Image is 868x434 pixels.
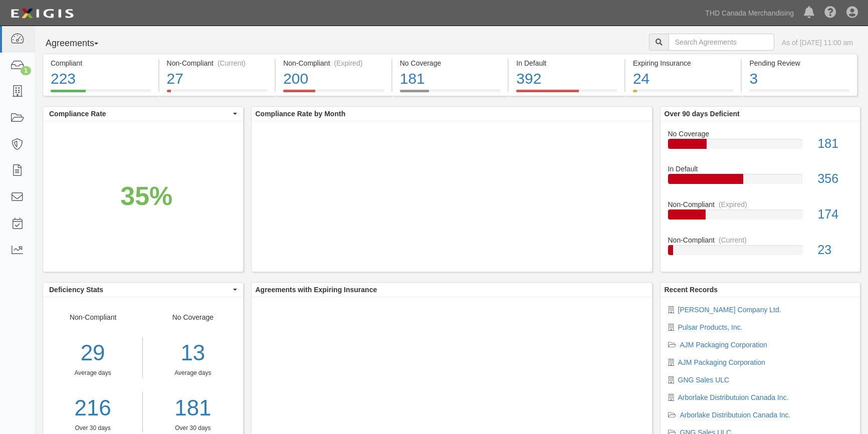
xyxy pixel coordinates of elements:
a: 216 [43,392,142,424]
div: 24 [633,68,734,90]
b: Compliance Rate by Month [256,110,346,118]
div: (Expired) [719,199,747,209]
button: Agreements [43,34,118,54]
div: 200 [283,68,384,90]
a: Non-Compliant(Current)27 [159,90,275,98]
div: 23 [810,241,860,259]
a: Compliant223 [43,90,158,98]
b: Recent Records [665,286,718,294]
div: 3 [749,68,849,90]
a: No Coverage181 [392,90,508,98]
a: Non-Compliant(Expired)174 [668,199,853,235]
a: No Coverage181 [668,129,853,164]
div: (Current) [719,235,747,245]
div: 174 [810,205,860,224]
span: Compliance Rate [49,109,231,119]
a: Arborlake Distributuion Canada Inc. [680,411,791,419]
div: 13 [150,337,235,369]
div: 356 [810,170,860,188]
div: (Current) [218,58,246,68]
a: Non-Compliant(Expired)200 [276,90,391,98]
img: logo-5460c22ac91f19d4615b14bd174203de0afe785f0fc80cf4dbbc73dc1793850b.png [8,5,77,23]
a: AJM Packaging Corporation [678,358,765,366]
div: Average days [150,369,235,377]
a: Pulsar Products, Inc. [678,323,743,331]
a: THD Canada Merchandising [700,3,799,23]
div: Over 30 days [150,424,235,432]
div: 29 [43,337,142,369]
div: As of [DATE] 11:00 am [782,38,853,48]
div: Non-Compliant [661,235,860,245]
div: Pending Review [749,58,849,68]
div: Expiring Insurance [633,58,734,68]
a: Pending Review3 [742,90,857,98]
span: Deficiency Stats [49,285,231,295]
div: 392 [516,68,617,90]
a: Expiring Insurance24 [625,90,741,98]
div: Average days [43,369,142,377]
button: Deficiency Stats [43,283,243,297]
div: Compliant [51,58,151,68]
div: No Coverage [661,129,860,139]
div: Non-Compliant [661,199,860,209]
a: GNG Sales ULC [678,376,730,384]
b: Over 90 days Deficient [665,110,740,118]
button: Compliance Rate [43,107,243,121]
div: 35% [120,177,172,214]
div: (Expired) [334,58,363,68]
div: Non-Compliant [43,312,143,432]
a: In Default392 [509,90,624,98]
div: Non-Compliant (Current) [167,58,268,68]
div: 1 [21,66,31,75]
i: Help Center - Complianz [824,7,836,19]
a: In Default356 [668,164,853,199]
div: 181 [400,68,501,90]
a: AJM Packaging Corporation [680,341,767,349]
div: Over 30 days [43,424,142,432]
a: Arborlake Distributuion Canada Inc. [678,393,789,401]
input: Search Agreements [669,34,774,51]
div: No Coverage [400,58,501,68]
a: 181 [150,392,235,424]
a: [PERSON_NAME] Company Ltd. [678,306,781,314]
div: Non-Compliant (Expired) [283,58,384,68]
div: In Default [516,58,617,68]
div: No Coverage [143,312,243,432]
div: 223 [51,68,151,90]
div: In Default [661,164,860,174]
div: 181 [810,135,860,153]
a: Non-Compliant(Current)23 [668,235,853,263]
div: 27 [167,68,268,90]
b: Agreements with Expiring Insurance [256,286,377,294]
